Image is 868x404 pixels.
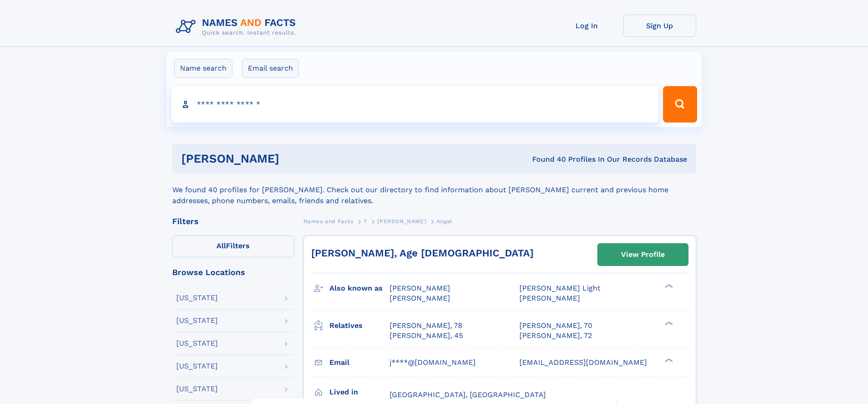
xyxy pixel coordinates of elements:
div: Filters [172,217,294,225]
h3: Relatives [329,318,390,333]
a: [PERSON_NAME], 70 [519,321,592,331]
div: ❯ [663,357,673,363]
div: We found 40 profiles for [PERSON_NAME]. Check out our directory to find information about [PERSON... [172,174,696,206]
label: Name search [174,59,232,78]
div: Browse Locations [172,268,294,276]
a: View Profile [598,244,688,266]
span: Angel [437,218,452,225]
span: [PERSON_NAME] [377,218,426,225]
a: [PERSON_NAME], 45 [390,331,463,341]
h3: Email [329,355,390,370]
a: [PERSON_NAME], 78 [390,321,462,331]
span: [PERSON_NAME] [390,294,450,302]
div: ❯ [663,283,673,289]
span: [PERSON_NAME] [519,294,580,302]
div: [US_STATE] [176,385,218,393]
a: [PERSON_NAME], Age [DEMOGRAPHIC_DATA] [311,247,534,259]
span: [PERSON_NAME] [390,284,450,292]
img: Logo Names and Facts [172,15,303,39]
span: All [216,241,226,250]
h1: [PERSON_NAME] [181,153,406,164]
input: search input [171,86,659,123]
a: Names and Facts [303,215,354,227]
span: [GEOGRAPHIC_DATA], [GEOGRAPHIC_DATA] [390,390,546,399]
h3: Also known as [329,281,390,296]
a: Log In [550,15,623,37]
label: Filters [172,235,294,257]
div: [US_STATE] [176,294,218,302]
div: [US_STATE] [176,317,218,324]
div: Found 40 Profiles In Our Records Database [406,154,687,164]
a: [PERSON_NAME] [377,215,426,227]
a: T [364,215,367,227]
h3: Lived in [329,384,390,400]
span: [PERSON_NAME] Light [519,284,601,292]
div: [US_STATE] [176,340,218,347]
span: T [364,218,367,225]
div: [US_STATE] [176,363,218,370]
a: [PERSON_NAME], 72 [519,331,592,341]
span: [EMAIL_ADDRESS][DOMAIN_NAME] [519,358,647,367]
div: View Profile [621,244,665,265]
div: ❯ [663,320,673,326]
a: Sign Up [623,15,696,37]
button: Search Button [663,86,697,123]
label: Email search [242,59,299,78]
